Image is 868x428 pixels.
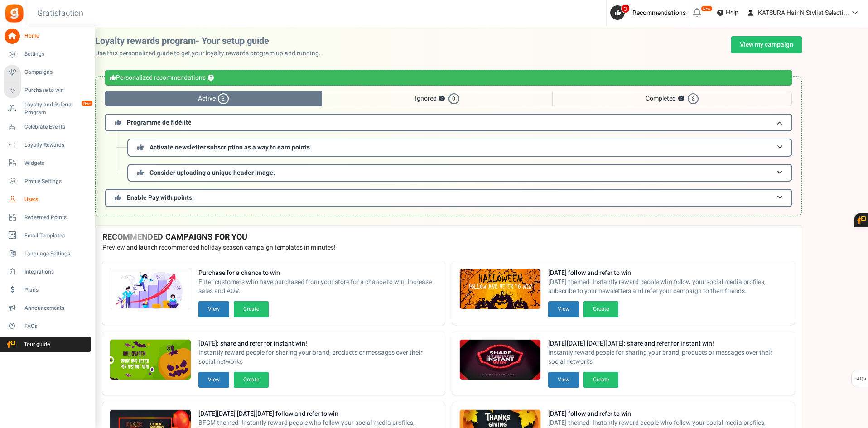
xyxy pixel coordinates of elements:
[4,264,91,279] a: Integrations
[714,5,742,20] a: Help
[731,36,802,53] a: View my campaign
[24,159,88,167] span: Widgets
[24,178,88,185] span: Profile Settings
[208,75,214,81] button: ?
[4,318,91,334] a: FAQs
[110,340,191,380] img: Recommended Campaigns
[81,100,93,106] em: New
[95,36,328,46] h2: Loyalty rewards program- Your setup guide
[102,243,795,252] p: Preview and launch recommended holiday season campaign templates in minutes!
[198,348,438,366] span: Instantly reward people for sharing your brand, products or messages over their social networks
[24,232,88,240] span: Email Templates
[322,91,552,106] span: Ignored
[758,8,849,18] span: KATSURA Hair N Stylist Selecti...
[4,155,91,171] a: Widgets
[583,372,618,388] button: Create
[24,87,88,94] span: Purchase to win
[439,96,445,102] button: ?
[4,119,91,135] a: Celebrate Events
[24,286,88,294] span: Plans
[24,250,88,258] span: Language Settings
[548,348,787,366] span: Instantly reward people for sharing your brand, products or messages over their social networks
[24,304,88,312] span: Announcements
[4,192,91,207] a: Users
[4,101,91,116] a: Loyalty and Referral Program New
[448,93,459,104] span: 0
[548,278,787,296] span: [DATE] themed- Instantly reward people who follow your social media profiles, subscribe to your n...
[149,143,310,152] span: Activate newsletter subscription as a way to earn points
[460,340,540,380] img: Recommended Campaigns
[105,91,322,106] span: Active
[198,269,438,278] strong: Purchase for a chance to win
[149,168,275,178] span: Consider uploading a unique header image.
[4,300,91,316] a: Announcements
[127,193,194,202] span: Enable Pay with points.
[701,5,713,12] em: New
[4,282,91,298] a: Plans
[4,47,91,62] a: Settings
[4,3,24,24] img: Gratisfaction
[4,29,91,44] a: Home
[102,233,795,242] h4: RECOMMENDED CAMPAIGNS FOR YOU
[24,268,88,276] span: Integrations
[4,246,91,261] a: Language Settings
[4,65,91,80] a: Campaigns
[24,32,88,40] span: Home
[198,409,438,418] strong: [DATE][DATE] [DATE][DATE] follow and refer to win
[548,269,787,278] strong: [DATE] follow and refer to win
[548,409,787,418] strong: [DATE] follow and refer to win
[198,372,229,388] button: View
[234,301,269,317] button: Create
[234,372,269,388] button: Create
[4,173,91,189] a: Profile Settings
[24,141,88,149] span: Loyalty Rewards
[4,210,91,225] a: Redeemed Points
[460,269,540,310] img: Recommended Campaigns
[198,278,438,296] span: Enter customers who have purchased from your store for a chance to win. Increase sales and AOV.
[678,96,684,102] button: ?
[854,370,866,388] span: FAQs
[621,4,630,13] span: 3
[198,339,438,348] strong: [DATE]: share and refer for instant win!
[24,101,91,116] span: Loyalty and Referral Program
[110,269,191,310] img: Recommended Campaigns
[24,50,88,58] span: Settings
[218,93,229,104] span: 3
[548,372,579,388] button: View
[24,68,88,76] span: Campaigns
[610,5,690,20] a: 3 Recommendations
[27,5,93,23] h3: Gratisfaction
[4,341,68,348] span: Tour guide
[24,214,88,221] span: Redeemed Points
[4,228,91,243] a: Email Templates
[24,322,88,330] span: FAQs
[723,8,738,17] span: Help
[548,301,579,317] button: View
[24,196,88,203] span: Users
[95,49,328,58] p: Use this personalized guide to get your loyalty rewards program up and running.
[127,118,192,127] span: Programme de fidélité
[105,70,792,86] div: Personalized recommendations
[632,8,686,18] span: Recommendations
[24,123,88,131] span: Celebrate Events
[548,339,787,348] strong: [DATE][DATE] [DATE][DATE]: share and refer for instant win!
[583,301,618,317] button: Create
[198,301,229,317] button: View
[4,83,91,98] a: Purchase to win
[4,137,91,153] a: Loyalty Rewards
[552,91,792,106] span: Completed
[688,93,699,104] span: 8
